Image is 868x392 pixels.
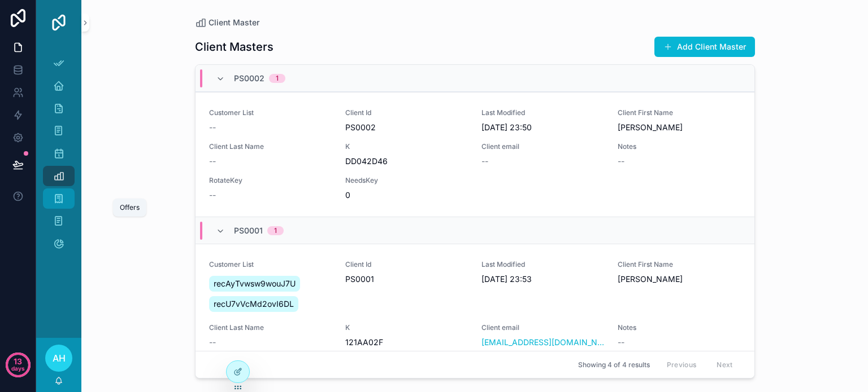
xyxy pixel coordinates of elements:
[618,260,740,269] span: Client First Name
[214,278,296,289] span: recAyTvwsw9wouJ7U
[481,142,604,151] span: Client email
[618,156,624,167] span: --
[481,260,604,269] span: Last Modified
[120,203,140,212] div: Offers
[209,108,332,117] span: Customer List
[481,108,604,117] span: Last Modified
[345,323,468,332] span: K
[345,176,468,185] span: NeedsKey
[274,226,277,235] div: 1
[345,190,468,201] span: 0
[618,108,740,117] span: Client First Name
[345,142,468,151] span: K
[209,323,332,332] span: Client Last Name
[578,360,650,369] span: Showing 4 of 4 results
[234,225,263,236] span: PS0001
[209,122,216,133] span: --
[209,260,332,269] span: Customer List
[276,74,279,83] div: 1
[618,142,740,151] span: Notes
[36,45,81,268] div: scrollable content
[345,260,468,269] span: Client Id
[654,37,755,57] button: Add Client Master
[481,156,488,167] span: --
[234,73,264,84] span: PS0002
[481,274,604,285] span: [DATE] 23:53
[209,17,259,28] span: Client Master
[618,122,740,133] span: [PERSON_NAME]
[345,337,468,348] span: 121AA02F
[209,156,216,167] span: --
[195,17,259,28] a: Client Master
[345,108,468,117] span: Client Id
[481,337,604,348] a: [EMAIL_ADDRESS][DOMAIN_NAME]
[53,351,66,365] span: AH
[11,360,25,376] p: days
[345,274,468,285] span: PS0001
[345,122,468,133] span: PS0002
[481,122,604,133] span: [DATE] 23:50
[481,323,604,332] span: Client email
[618,323,740,332] span: Notes
[618,337,624,348] span: --
[209,142,332,151] span: Client Last Name
[195,39,274,55] h1: Client Masters
[50,14,68,32] img: App logo
[14,356,22,367] p: 13
[209,337,216,348] span: --
[209,176,332,185] span: RotateKey
[214,298,294,310] span: recU7vVcMd2ovI6DL
[196,92,754,217] a: Customer List--Client IdPS0002Last Modified[DATE] 23:50Client First Name[PERSON_NAME]Client Last ...
[209,190,216,201] span: --
[345,156,468,167] span: DD042D46
[618,274,740,285] span: [PERSON_NAME]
